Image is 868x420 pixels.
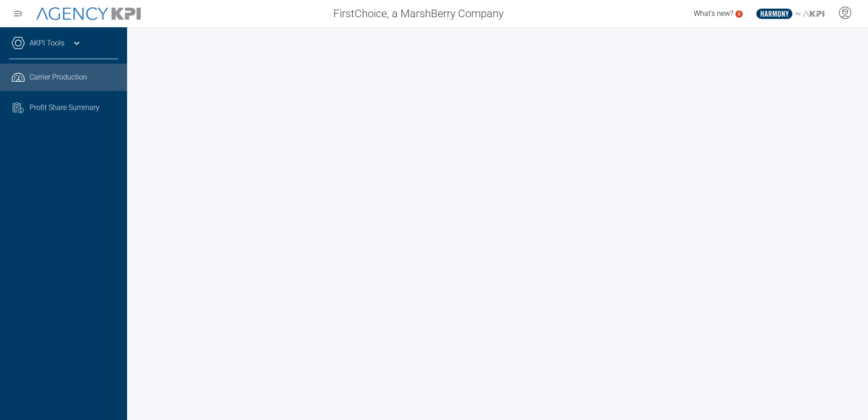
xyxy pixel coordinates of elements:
[30,72,87,83] span: Carrier Production
[735,10,743,18] a: 5
[30,102,99,113] span: Profit Share Summary
[333,5,503,22] span: FirstChoice, a MarshBerry Company
[36,7,141,20] img: AgencyKPI
[694,9,733,18] span: What's new?
[738,11,740,16] text: 5
[30,38,64,49] a: AKPI Tools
